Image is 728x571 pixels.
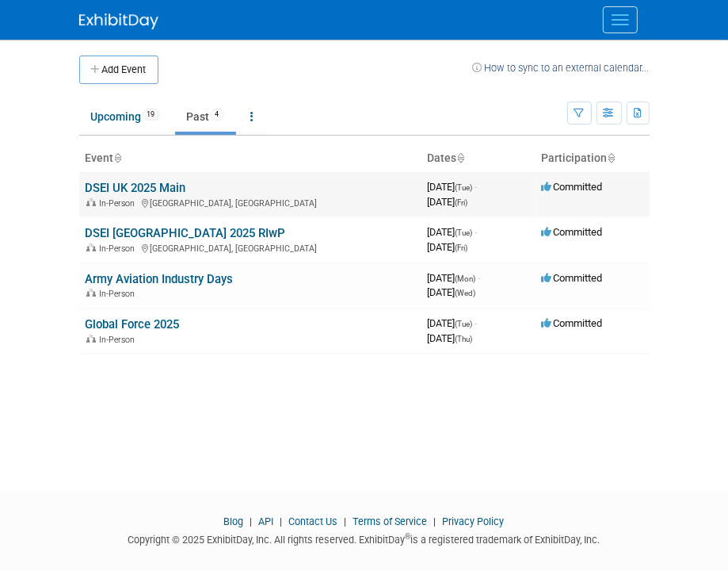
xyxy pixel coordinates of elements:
span: Committed [542,181,603,193]
a: Contact Us [289,515,338,527]
a: Blog [224,515,244,527]
span: - [475,181,478,193]
a: Upcoming19 [79,102,172,132]
span: (Wed) [455,289,476,297]
span: (Fri) [455,198,468,207]
span: Committed [542,226,603,238]
th: Dates [421,145,536,172]
span: [DATE] [428,317,478,329]
span: [DATE] [428,241,468,253]
a: DSEI [GEOGRAPHIC_DATA] 2025 RIwP [86,226,286,240]
a: Sort by Event Name [114,151,122,164]
th: Event [79,145,421,172]
img: In-Person Event [86,198,96,206]
img: In-Person Event [86,335,96,343]
span: - [475,226,478,238]
div: Copyright © 2025 ExhibitDay, Inc. All rights reserved. ExhibitDay is a registered trademark of Ex... [79,529,650,547]
span: - [475,317,478,329]
span: Committed [542,317,603,329]
span: (Tue) [455,320,473,328]
img: In-Person Event [86,289,96,297]
span: [DATE] [428,332,473,344]
a: Sort by Participation Type [608,151,616,164]
div: [GEOGRAPHIC_DATA], [GEOGRAPHIC_DATA] [86,196,415,209]
span: 4 [211,109,224,121]
span: - [478,272,481,284]
img: In-Person Event [86,243,96,251]
span: | [341,515,351,527]
a: DSEI UK 2025 Main [86,181,186,195]
span: In-Person [100,289,140,299]
a: API [259,515,274,527]
span: (Fri) [455,243,468,252]
sup: ® [406,532,411,541]
div: [GEOGRAPHIC_DATA], [GEOGRAPHIC_DATA] [86,241,415,254]
a: Privacy Policy [443,515,505,527]
span: In-Person [100,335,140,345]
span: | [246,515,257,527]
a: How to sync to an external calendar... [473,62,650,74]
span: In-Person [100,243,140,254]
span: [DATE] [428,181,478,193]
span: [DATE] [428,272,481,284]
a: Terms of Service [353,515,428,527]
a: Past4 [175,102,236,132]
a: Sort by Start Date [457,151,465,164]
span: (Mon) [455,274,476,283]
a: Army Aviation Industry Days [86,272,234,286]
span: Committed [542,272,603,284]
span: (Tue) [455,183,473,192]
span: [DATE] [428,226,478,238]
span: | [430,515,440,527]
span: [DATE] [428,196,468,208]
button: Menu [603,6,638,33]
span: (Thu) [455,335,473,343]
span: (Tue) [455,228,473,237]
th: Participation [536,145,650,172]
a: Global Force 2025 [86,317,180,331]
img: ExhibitDay [79,13,158,29]
span: 19 [143,109,160,121]
span: | [276,515,287,527]
span: [DATE] [428,286,476,298]
button: Add Event [79,56,158,84]
span: In-Person [100,198,140,209]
